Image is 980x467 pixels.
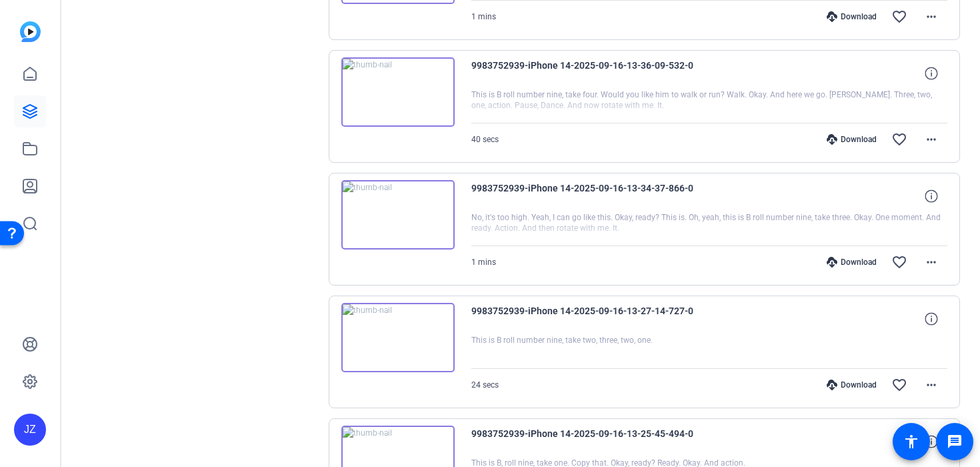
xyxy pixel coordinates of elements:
[903,434,919,450] mat-icon: accessibility
[471,258,496,267] span: 1 mins
[891,254,907,270] mat-icon: favorite_border
[14,414,46,446] div: JZ
[471,135,499,144] span: 40 secs
[820,380,883,390] div: Download
[820,134,883,145] div: Download
[820,11,883,22] div: Download
[471,180,718,212] span: 9983752939-iPhone 14-2025-09-16-13-34-37-866-0
[471,57,718,89] span: 9983752939-iPhone 14-2025-09-16-13-36-09-532-0
[471,12,496,21] span: 1 mins
[471,303,718,335] span: 9983752939-iPhone 14-2025-09-16-13-27-14-727-0
[891,131,907,147] mat-icon: favorite_border
[923,9,939,25] mat-icon: more_horiz
[471,426,718,458] span: 9983752939-iPhone 14-2025-09-16-13-25-45-494-0
[820,257,883,268] div: Download
[891,9,907,25] mat-icon: favorite_border
[471,380,499,390] span: 24 secs
[891,377,907,393] mat-icon: favorite_border
[923,254,939,270] mat-icon: more_horiz
[20,21,41,42] img: blue-gradient.svg
[341,180,455,250] img: thumb-nail
[947,434,963,450] mat-icon: message
[923,131,939,147] mat-icon: more_horiz
[923,377,939,393] mat-icon: more_horiz
[341,303,455,372] img: thumb-nail
[341,57,455,127] img: thumb-nail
